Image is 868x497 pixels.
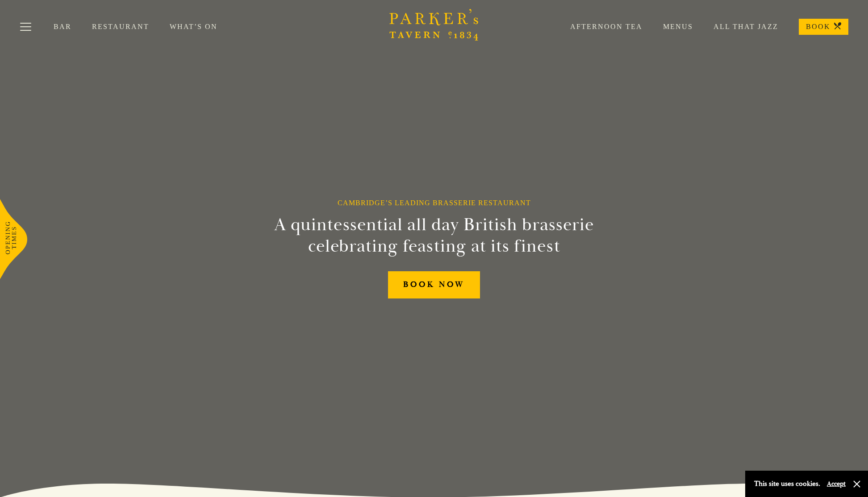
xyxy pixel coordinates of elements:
button: Close and accept [852,480,861,489]
p: This site uses cookies. [754,477,820,490]
h1: Cambridge’s Leading Brasserie Restaurant [338,199,531,207]
a: BOOK NOW [388,271,480,298]
h2: A quintessential all day British brasserie celebrating feasting at its finest [230,214,638,257]
button: Accept [827,480,846,488]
